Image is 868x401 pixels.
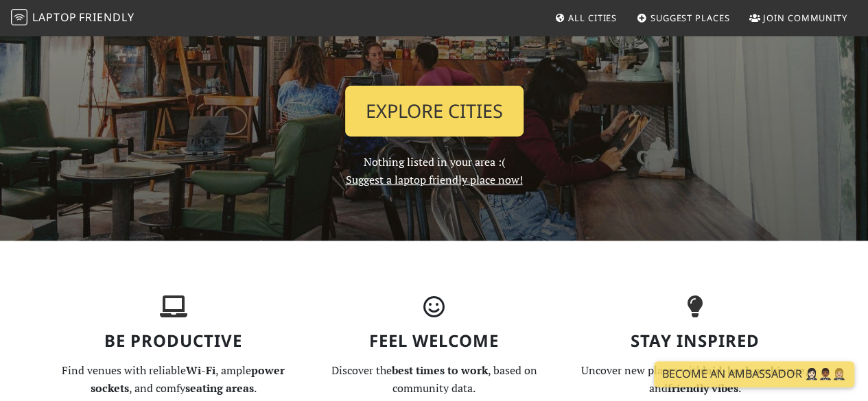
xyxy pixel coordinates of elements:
[51,331,296,351] h3: Be Productive
[568,12,617,24] span: All Cities
[79,10,134,25] span: Friendly
[573,362,817,397] p: Uncover new places with , and .
[11,9,27,25] img: LaptopFriendly
[11,6,134,30] a: LaptopFriendly LaptopFriendly
[185,380,254,396] strong: seating areas
[186,363,215,378] strong: Wi-Fi
[763,12,847,24] span: Join Community
[345,86,524,136] a: Explore Cities
[654,361,854,387] a: Become an Ambassador 🤵🏻‍♀️🤵🏾‍♂️🤵🏼‍♀️
[312,362,556,397] p: Discover the , based on community data.
[392,363,488,378] strong: best times to work
[51,362,296,397] p: Find venues with reliable , ample , and comfy .
[744,5,853,30] a: Join Community
[573,331,817,351] h3: Stay Inspired
[32,10,77,25] span: Laptop
[312,331,556,351] h3: Feel Welcome
[650,12,730,24] span: Suggest Places
[346,172,523,187] a: Suggest a laptop friendly place now!
[91,363,285,396] strong: power sockets
[549,5,622,30] a: All Cities
[668,380,738,396] strong: friendly vibes
[631,5,736,30] a: Suggest Places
